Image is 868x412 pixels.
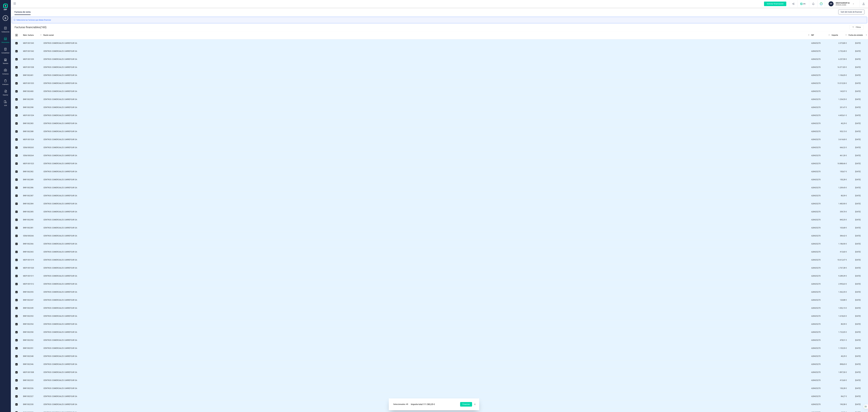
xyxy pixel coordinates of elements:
td: 150,67 € [831,168,848,176]
td: [DATE] [848,336,868,344]
td: [DATE] [848,344,868,352]
td: CENTROS COMERCIALES CARREFOUR SA [42,79,810,87]
td: A28425270 [810,208,831,216]
td: [DATE] [848,111,868,120]
td: 1.483,90 € [831,200,848,208]
td: [DATE] [848,71,868,79]
td: CENTROS COMERCIALES CARREFOUR SA [42,296,810,304]
td: A28425270 [810,144,831,152]
td: A28425270 [810,160,831,168]
td: 201,47 € [831,103,848,111]
td: 845,35 € [831,216,848,224]
td: 2.732,40 € [831,47,848,55]
td: A28425270 [810,304,831,312]
td: BNP/002389 [22,176,42,184]
td: 150,28 € [831,384,848,392]
td: 10.612,47 € [831,256,848,264]
td: [DATE] [848,168,868,176]
td: [DATE] [848,288,868,296]
td: A28425270 [810,95,831,103]
td: BNP/002401 [22,71,42,79]
td: BNP/002349 [22,304,42,312]
td: 478,51 € [831,336,848,344]
td: 1.155,55 € [831,344,848,352]
td: A28425270 [810,352,831,360]
td: 4.405,61 € [831,111,848,120]
td: A28425270 [810,280,831,288]
td: [DATE] [848,224,868,232]
td: CENTROS COMERCIALES CARREFOUR SA [42,264,810,272]
td: [DATE] [848,79,868,87]
td: A28425270 [810,344,831,352]
button: KRKRUSTAGROUP SA[PERSON_NAME] [828,0,857,7]
td: MDP/001533 [22,79,42,87]
div: Validaciones [1,31,9,33]
td: A28425270 [810,136,831,144]
td: BNP/002399 [22,95,42,103]
td: MDP/001534 [22,111,42,120]
span: Núm. factura [23,34,40,37]
td: A28425270 [810,328,831,336]
td: 1.722,05 € [831,328,848,336]
td: BNP/002346 [22,360,42,368]
td: 1.618,65 € [831,312,848,320]
div: Importar [3,94,8,96]
div: OCR [4,105,7,106]
td: CENTROS COMERCIALES CARREFOUR SA [42,47,810,55]
td: 1.186,90 € [831,240,848,248]
td: BNP/002353 [22,312,42,320]
td: 190,58 € [831,400,848,408]
td: A28425270 [810,39,831,47]
td: CENTROS COMERCIALES CARREFOUR SA [42,184,810,192]
td: 150,28 € [831,176,848,184]
td: MDP/001511 [22,272,42,280]
td: BNP/002384 [22,200,42,208]
div: Facturas de venta [14,9,31,15]
td: CENTROS COMERCIALES CARREFOUR SA [42,384,810,392]
td: 2.373,80 € [831,39,848,47]
td: 898,65 € [831,360,848,368]
td: MDP/001543 [22,39,42,47]
td: [DATE] [848,63,868,71]
td: CENTROS COMERCIALES CARREFOUR SA [42,344,810,352]
td: BNP/002385 [22,208,42,216]
td: MDP/001508 [22,368,42,376]
td: CENTROS COMERCIALES CARREFOUR SA [42,200,810,208]
td: [DATE] [848,264,868,272]
td: A28425270 [810,103,831,111]
td: 461,30 € [831,152,848,160]
td: 103,68 € [831,224,848,232]
span: Filtros [856,25,863,30]
td: SEM/000264 [22,152,42,160]
td: [DATE] [848,248,868,256]
td: [DATE] [848,103,868,111]
p: KRUSTAGROUP SA [836,2,854,4]
button: Financiar [460,402,472,407]
div: Documentos [2,41,9,43]
td: [DATE] [848,352,868,360]
td: BNP/002366 [22,240,42,248]
td: CENTROS COMERCIALES CARREFOUR SA [42,152,810,160]
td: CENTROS COMERCIALES CARREFOUR SA [42,144,810,152]
td: A28425270 [810,79,831,87]
td: BNP/002350 [22,328,42,336]
span: Importe total: [411,403,435,406]
td: BNP/002382 [22,168,42,176]
td: CENTROS COMERCIALES CARREFOUR SA [42,352,810,360]
p: [PERSON_NAME] [836,4,854,6]
div: Inventario [2,84,8,85]
td: A28425270 [810,184,831,192]
td: CENTROS COMERCIALES CARREFOUR SA [42,232,810,240]
td: A28425270 [810,63,831,71]
td: [DATE] [848,384,868,392]
td: CENTROS COMERCIALES CARREFOUR SA [42,304,810,312]
td: [DATE] [848,184,868,192]
td: [DATE] [848,256,868,264]
td: A28425270 [810,336,831,344]
td: [DATE] [848,128,868,136]
td: CENTROS COMERCIALES CARREFOUR SA [42,120,810,128]
div: Seleccione las facturas que desea financiar [12,17,867,23]
td: MDP/001524 [22,136,42,144]
td: CENTROS COMERCIALES CARREFOUR SA [42,71,810,79]
td: A28425270 [810,111,831,120]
